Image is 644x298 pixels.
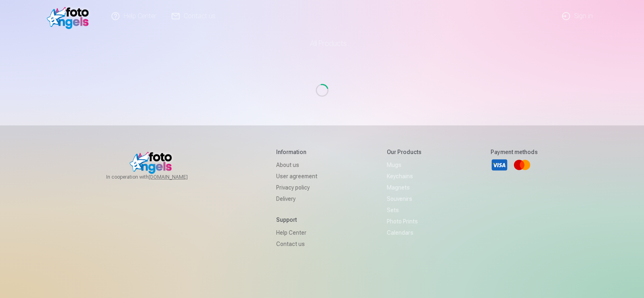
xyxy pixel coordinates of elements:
a: Visa [491,156,508,174]
a: Mastercard [513,156,531,174]
a: Magnets [387,182,422,193]
a: Mugs [387,159,422,171]
a: Photo prints [387,216,422,227]
a: Contact us [276,238,317,250]
a: Calendars [387,227,422,238]
a: About us [276,159,317,171]
h5: Our products [387,148,422,156]
a: Sets [387,204,422,216]
a: Privacy policy [276,182,317,193]
a: All products [287,32,357,55]
a: Souvenirs [387,193,422,204]
h5: Information [276,148,317,156]
a: Keychains [387,171,422,182]
h5: Support [276,216,317,224]
a: Delivery [276,193,317,204]
a: [DOMAIN_NAME] [149,174,207,180]
a: Help Center [276,227,317,238]
img: /fa1 [47,3,93,29]
a: User agreement [276,171,317,182]
span: In cooperation with [106,174,207,180]
h5: Payment methods [491,148,538,156]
